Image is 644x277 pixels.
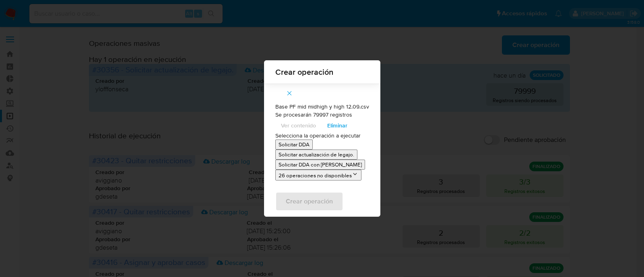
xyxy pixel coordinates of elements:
p: Solicitar DDA [279,141,310,148]
p: Solicitar DDA con [PERSON_NAME] [279,161,362,168]
button: 26 operaciones no disponibles [275,170,361,181]
span: Crear operación [275,68,369,76]
button: Eliminar [322,119,353,132]
span: Eliminar [327,120,347,131]
button: Solicitar DDA [275,140,313,150]
button: Solicitar actualización de legajo. [275,150,357,160]
p: Se procesarán 79997 registros [275,111,369,119]
p: Base PF mid midhigh y high 12.09.csv [275,103,369,111]
button: Solicitar DDA con [PERSON_NAME] [275,160,365,170]
p: Solicitar actualización de legajo. [279,151,354,158]
p: Selecciona la operación a ejecutar [275,132,369,140]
